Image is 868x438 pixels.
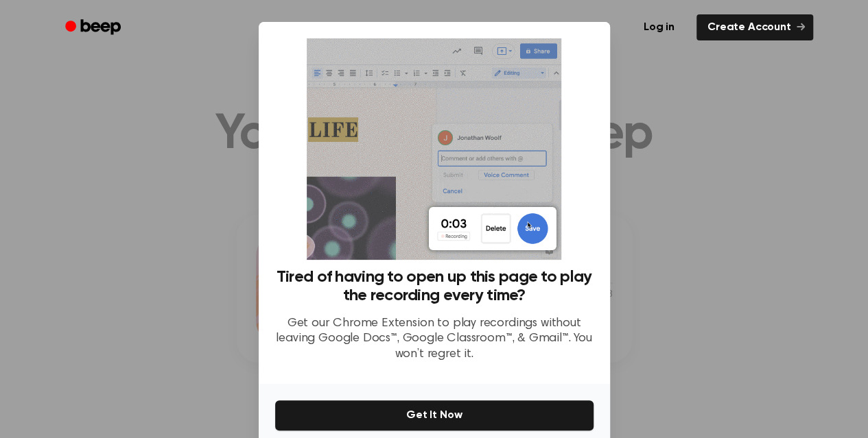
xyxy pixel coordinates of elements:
a: Log in [630,12,688,43]
p: Get our Chrome Extension to play recordings without leaving Google Docs™, Google Classroom™, & Gm... [275,316,594,363]
a: Beep [56,14,133,41]
button: Get It Now [275,400,594,430]
img: Beep extension in action [307,38,561,260]
h3: Tired of having to open up this page to play the recording every time? [275,268,594,305]
a: Create Account [696,14,813,40]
